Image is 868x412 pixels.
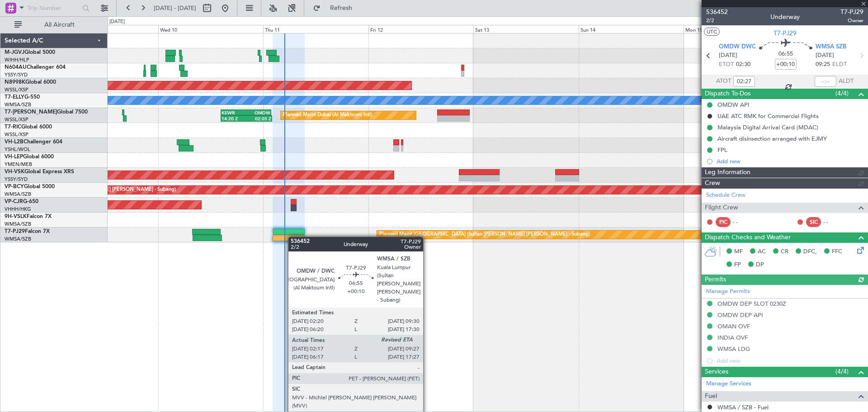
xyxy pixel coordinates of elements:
div: Wed 10 [158,25,263,33]
span: FP [734,260,741,270]
span: (4/4) [835,367,849,376]
span: OMDW DWC [719,43,756,52]
div: Sun 14 [579,25,684,33]
a: VP-CJRG-650 [5,199,38,204]
div: Aircraft disinsection arranged with EJMY [717,135,827,142]
div: Thu 11 [263,25,368,33]
span: M-JGVJ [5,50,24,55]
div: 14:20 Z [222,116,246,121]
a: N8998KGlobal 6000 [5,80,56,85]
button: UTC [704,28,720,36]
a: T7-[PERSON_NAME]Global 7500 [5,109,88,115]
span: CR [781,247,788,256]
span: ALDT [839,77,854,86]
a: WMSA / SZB - Fuel [717,403,769,411]
span: VH-L2B [5,139,24,145]
a: WIHH/HLP [5,57,29,63]
a: VH-VSKGlobal Express XRS [5,169,74,175]
span: All Aircraft [24,22,95,28]
span: T7-PJ29 [774,28,797,38]
div: Underway [770,12,800,22]
span: 09:25 [816,60,830,69]
div: [DATE] [109,18,125,26]
a: 9H-VSLKFalcon 7X [5,214,52,219]
span: DP [756,260,764,270]
span: Refresh [322,5,360,11]
span: 536452 [706,7,728,17]
input: Trip Number [28,1,80,15]
span: 06:55 [778,50,793,59]
span: T7-[PERSON_NAME] [5,109,57,115]
span: 02:30 [736,60,750,69]
span: Dispatch To-Dos [705,89,750,99]
span: T7-ELLY [5,95,24,100]
span: [DATE] [719,51,737,60]
div: Malaysia Digital Arrival Card (MDAC) [717,123,818,131]
a: VHHH/HKG [5,206,31,213]
div: Fri 12 [368,25,473,33]
span: N604AU [5,65,27,70]
a: N604AUChallenger 604 [5,65,66,70]
span: Services [705,367,728,377]
div: UAE ATC RMK for Commercial Flights [717,112,819,120]
a: T7-RICGlobal 6000 [5,124,52,130]
a: YSSY/SYD [5,176,28,183]
a: VP-BCYGlobal 5000 [5,184,55,189]
span: 2/2 [706,17,728,24]
button: Refresh [309,1,363,15]
span: 9H-VSLK [5,214,27,219]
div: Add new [717,157,863,165]
div: Planned Maint Dubai (Al Maktoum Intl) [283,109,372,122]
a: WMSA/SZB [5,101,31,108]
a: VH-L2BChallenger 604 [5,139,62,145]
span: AC [758,247,766,256]
div: 02:05 Z [246,116,271,121]
span: Fuel [705,391,717,402]
span: ETOT [719,60,734,69]
a: WMSA/SZB [5,236,31,242]
a: Manage Services [706,379,751,388]
button: All Aircraft [10,18,98,32]
a: WMSA/SZB [5,191,31,198]
span: VP-BCY [5,184,24,189]
a: M-JGVJGlobal 5000 [5,50,55,55]
span: ATOT [716,77,731,86]
div: OMDW API [717,101,750,109]
a: T7-ELLYG-550 [5,95,40,100]
span: VP-CJR [5,199,23,204]
span: T7-PJ29 [5,229,25,234]
div: Planned Maint [GEOGRAPHIC_DATA] (Sultan [PERSON_NAME] [PERSON_NAME] - Subang) [379,228,590,242]
span: VH-VSK [5,169,24,175]
div: Sat 13 [473,25,578,33]
span: Owner [840,17,863,24]
span: FFC [832,247,842,256]
span: T7-PJ29 [840,7,863,17]
div: FPL [717,146,727,154]
span: T7-RIC [5,124,21,130]
span: (4/4) [835,89,849,98]
div: Mon 15 [684,25,788,33]
a: YSHL/WOL [5,146,30,153]
a: WSSL/XSP [5,131,28,138]
span: [DATE] - [DATE] [154,4,196,12]
a: T7-PJ29Falcon 7X [5,229,50,234]
span: MF [734,247,743,256]
a: WSSL/XSP [5,116,28,123]
div: KEWR [222,110,246,115]
span: N8998K [5,80,25,85]
a: WMSA/SZB [5,221,31,227]
a: VH-LEPGlobal 6000 [5,154,54,160]
a: WSSL/XSP [5,86,28,93]
span: DFC, [803,247,817,256]
a: YMEN/MEB [5,161,32,168]
span: [DATE] [816,51,834,60]
span: WMSA SZB [816,43,846,52]
span: ELDT [832,60,847,69]
a: YSSY/SYD [5,71,28,78]
div: OMDW [246,110,270,115]
span: Dispatch Checks and Weather [705,232,791,243]
span: VH-LEP [5,154,23,160]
